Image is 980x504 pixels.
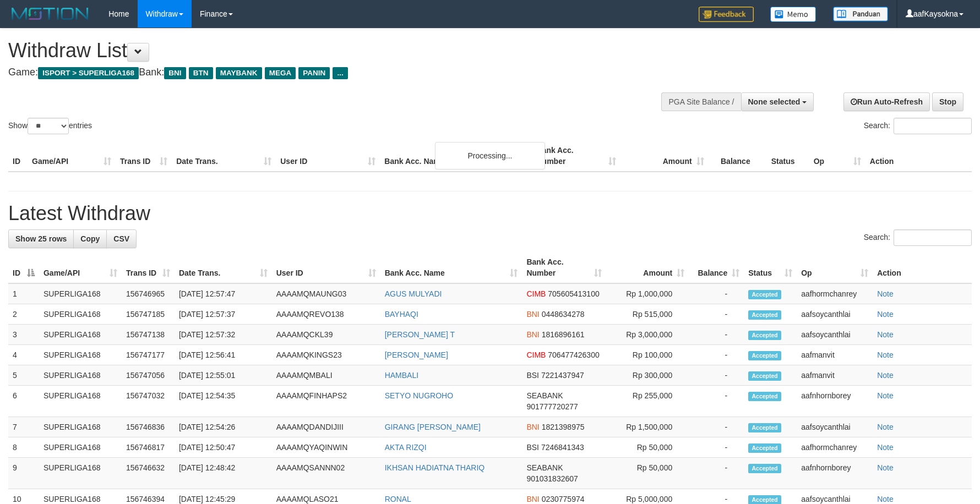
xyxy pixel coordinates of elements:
td: - [689,304,744,325]
td: - [689,345,744,365]
span: Accepted [748,331,781,340]
th: ID [8,140,28,172]
th: Action [873,252,972,283]
span: ISPORT > SUPERLIGA168 [38,67,139,79]
td: Rp 100,000 [606,345,689,365]
span: CSV [113,234,129,243]
td: AAAAMQFINHAPS2 [272,386,380,417]
label: Search: [864,229,972,246]
a: [PERSON_NAME] [385,350,448,359]
td: [DATE] 12:55:01 [175,365,272,386]
td: aafsoycanthlai [797,325,873,345]
span: Accepted [748,423,781,432]
td: AAAAMQMAUNG03 [272,283,380,304]
label: Search: [864,118,972,134]
a: [PERSON_NAME] T [385,330,455,339]
th: Game/API: activate to sort column ascending [39,252,122,283]
th: Op: activate to sort column ascending [797,252,873,283]
td: 8 [8,437,39,458]
th: Status [767,140,809,172]
td: Rp 300,000 [606,365,689,386]
span: Copy 0448634278 to clipboard [542,310,585,319]
td: SUPERLIGA168 [39,304,122,325]
td: Rp 50,000 [606,458,689,489]
td: AAAAMQKINGS23 [272,345,380,365]
th: Bank Acc. Name: activate to sort column ascending [380,252,522,283]
td: 156746965 [122,283,175,304]
a: SETYO NUGROHO [385,391,453,400]
td: - [689,365,744,386]
td: 5 [8,365,39,386]
td: aafmanvit [797,345,873,365]
span: Copy 1821398975 to clipboard [542,423,585,431]
a: Show 25 rows [8,229,74,248]
th: Trans ID [116,140,172,172]
td: 156747138 [122,325,175,345]
td: Rp 1,500,000 [606,417,689,437]
span: BNI [164,67,186,79]
td: - [689,417,744,437]
th: User ID: activate to sort column ascending [272,252,380,283]
td: 156746817 [122,437,175,458]
img: Button%20Memo.svg [770,7,816,22]
th: User ID [276,140,380,172]
td: 156747056 [122,365,175,386]
th: Status: activate to sort column ascending [744,252,797,283]
td: 156746632 [122,458,175,489]
span: CIMB [526,289,546,298]
a: Note [877,330,894,339]
span: Show 25 rows [15,234,67,243]
td: aafhormchanrey [797,437,873,458]
span: Copy 1816896161 to clipboard [542,330,585,339]
span: BSI [526,443,539,452]
input: Search: [894,229,972,246]
span: BTN [189,67,213,79]
a: BAYHAQI [385,310,418,319]
td: SUPERLIGA168 [39,458,122,489]
span: Copy 901031832607 to clipboard [526,474,578,483]
span: CIMB [526,350,546,359]
span: Accepted [748,371,781,381]
span: PANIN [298,67,330,79]
div: Processing... [435,142,545,169]
span: None selected [748,97,801,106]
td: 1 [8,283,39,304]
td: [DATE] 12:50:47 [175,437,272,458]
span: SEABANK [526,391,563,400]
span: BNI [526,423,539,431]
span: ... [333,67,347,79]
th: Action [865,140,972,172]
span: BSI [526,371,539,380]
td: [DATE] 12:48:42 [175,458,272,489]
a: Note [877,463,894,472]
td: Rp 255,000 [606,386,689,417]
td: 4 [8,345,39,365]
label: Show entries [8,118,92,134]
td: AAAAMQYAQINWIN [272,437,380,458]
a: Note [877,443,894,452]
td: - [689,386,744,417]
td: aafsoycanthlai [797,417,873,437]
span: Copy 706477426300 to clipboard [548,350,599,359]
span: Copy 7246841343 to clipboard [541,443,584,452]
span: Accepted [748,310,781,320]
span: Accepted [748,392,781,401]
th: Bank Acc. Name [380,140,532,172]
td: 156746836 [122,417,175,437]
th: Trans ID: activate to sort column ascending [122,252,175,283]
td: aafmanvit [797,365,873,386]
td: Rp 515,000 [606,304,689,325]
td: Rp 50,000 [606,437,689,458]
a: Note [877,423,894,431]
td: 7 [8,417,39,437]
a: AKTA RIZQI [385,443,427,452]
td: 2 [8,304,39,325]
td: SUPERLIGA168 [39,345,122,365]
td: aafsoycanthlai [797,304,873,325]
td: [DATE] 12:57:32 [175,325,272,345]
td: [DATE] 12:57:47 [175,283,272,304]
h4: Game: Bank: [8,67,643,78]
a: Stop [932,92,963,111]
span: Copy 901777720277 to clipboard [526,402,578,411]
span: Copy 7221437947 to clipboard [541,371,584,380]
